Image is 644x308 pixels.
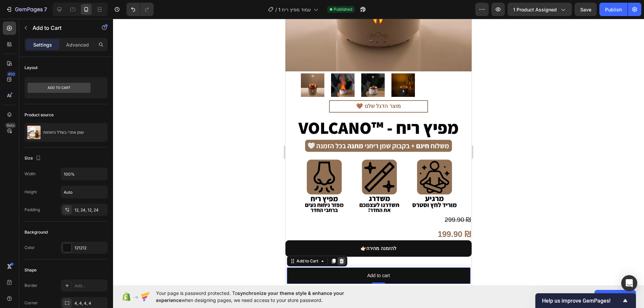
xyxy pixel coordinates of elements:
input: Auto [61,168,107,180]
span: synchronize your theme style & enhance your experience [156,290,344,303]
div: Color [24,245,35,251]
span: Published [334,6,352,12]
iframe: Design area [285,19,472,285]
div: Publish [605,6,622,13]
button: 1 product assigned [507,3,572,16]
div: Padding [24,207,40,213]
span: / [275,6,277,13]
div: Undo/Redo [126,3,154,16]
div: Shape [24,267,37,273]
div: Width [24,171,36,177]
button: Publish [599,3,628,16]
p: שמן אתרי בשלל ניחוחות [43,130,84,135]
span: Help us improve GemPages! [542,298,621,304]
div: Border [24,283,38,289]
button: Save [575,3,597,16]
button: Allow access [594,290,636,303]
div: Size [24,154,42,163]
div: Corner [24,300,38,306]
p: Settings [33,41,52,48]
span: Save [580,7,591,12]
div: Add... [74,283,106,289]
span: עמוד מפיץ ריח 1 [278,6,311,13]
p: Advanced [66,41,89,48]
div: 121212 [74,245,106,251]
div: 12, 24, 12, 24 [74,207,106,213]
div: Product source [24,112,54,118]
span: Your page is password protected. To when designing pages, we need access to your store password. [156,290,370,304]
button: 7 [3,3,50,16]
input: Auto [61,186,107,198]
div: 4, 4, 4, 4 [74,300,106,306]
p: 7 [44,5,47,13]
div: Layout [24,65,38,71]
p: Add to Cart [33,24,90,32]
div: Background [24,229,48,235]
span: 1 product assigned [513,6,557,13]
div: Height [24,189,37,195]
img: product feature img [27,126,41,139]
div: Beta [5,123,16,128]
button: Show survey - Help us improve GemPages! [542,297,629,305]
div: Open Intercom Messenger [621,275,637,291]
div: 450 [6,71,16,77]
